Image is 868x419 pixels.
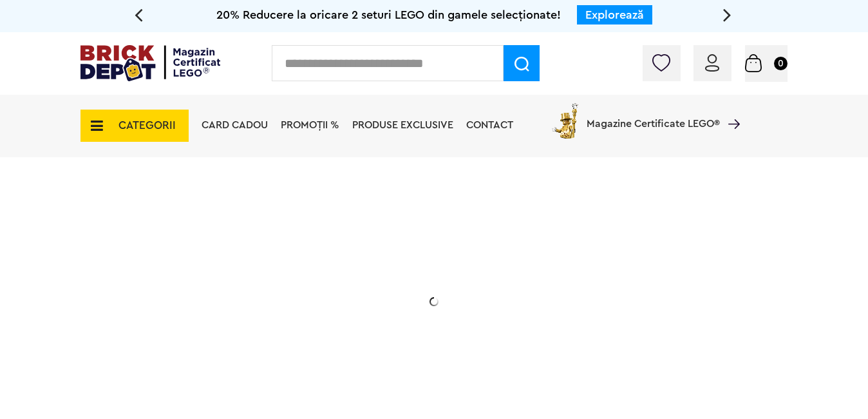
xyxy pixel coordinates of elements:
h2: Seria de sărbători: Fantomă luminoasă. Promoția este valabilă în perioada [DATE] - [DATE]. [172,287,429,341]
a: Produse exclusive [352,120,453,130]
a: Explorează [585,9,644,21]
small: 0 [774,57,788,70]
a: Card Cadou [202,120,268,130]
div: Află detalii [172,370,429,386]
span: Magazine Certificate LEGO® [587,101,720,130]
span: CATEGORII [118,120,176,131]
a: Contact [466,120,513,130]
span: 20% Reducere la oricare 2 seturi LEGO din gamele selecționate! [216,9,561,21]
h1: Cadou VIP 40772 [172,228,429,274]
a: PROMOȚII % [281,120,339,130]
a: Magazine Certificate LEGO® [720,102,740,113]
